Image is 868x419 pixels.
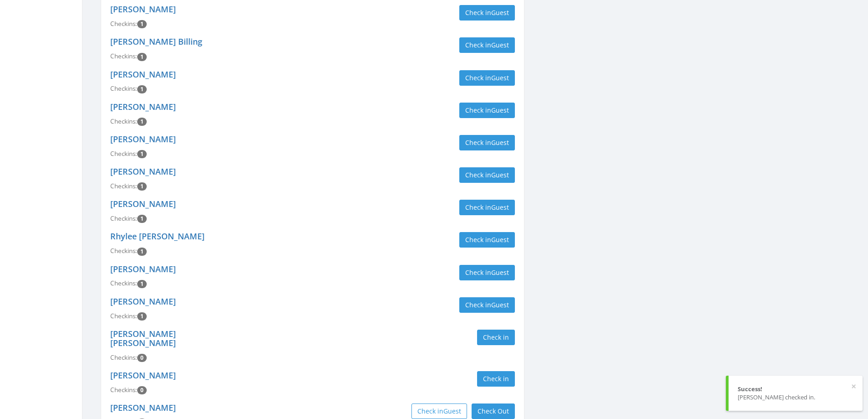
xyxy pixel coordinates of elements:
[459,103,515,118] button: Check inGuest
[491,235,509,244] span: Guest
[137,20,147,28] span: Checkin count
[491,41,509,49] span: Guest
[137,215,147,223] span: Checkin count
[459,265,515,280] button: Check inGuest
[491,203,509,212] span: Guest
[110,117,137,125] span: Checkins:
[110,247,137,255] span: Checkins:
[110,402,176,413] a: [PERSON_NAME]
[459,70,515,86] button: Check inGuest
[110,166,176,177] a: [PERSON_NAME]
[459,200,515,215] button: Check inGuest
[110,264,176,274] a: [PERSON_NAME]
[137,312,147,321] span: Checkin count
[137,85,147,93] span: Checkin count
[110,198,176,209] a: [PERSON_NAME]
[472,403,515,419] button: Check Out
[459,135,515,150] button: Check inGuest
[491,73,509,82] span: Guest
[110,328,176,348] a: [PERSON_NAME] [PERSON_NAME]
[137,386,147,394] span: Checkin count
[110,370,176,381] a: [PERSON_NAME]
[477,371,515,387] button: Check in
[851,382,856,391] button: ×
[110,150,137,158] span: Checkins:
[110,312,137,320] span: Checkins:
[110,36,202,47] a: [PERSON_NAME] Billing
[459,232,515,248] button: Check inGuest
[137,182,147,191] span: Checkin count
[110,296,176,307] a: [PERSON_NAME]
[110,214,137,222] span: Checkins:
[491,300,509,309] span: Guest
[411,403,467,419] button: Check inGuest
[110,182,137,190] span: Checkins:
[110,231,205,242] a: Rhylee [PERSON_NAME]
[459,297,515,313] button: Check inGuest
[491,268,509,277] span: Guest
[110,279,137,287] span: Checkins:
[110,101,176,112] a: [PERSON_NAME]
[110,134,176,145] a: [PERSON_NAME]
[137,53,147,61] span: Checkin count
[110,4,176,15] a: [PERSON_NAME]
[137,150,147,158] span: Checkin count
[491,171,509,179] span: Guest
[491,106,509,114] span: Guest
[137,354,147,362] span: Checkin count
[110,84,137,93] span: Checkins:
[459,5,515,21] button: Check inGuest
[110,52,137,60] span: Checkins:
[137,118,147,126] span: Checkin count
[738,385,853,393] div: Success!
[110,386,137,394] span: Checkins:
[491,138,509,147] span: Guest
[459,167,515,183] button: Check inGuest
[491,8,509,17] span: Guest
[443,407,461,415] span: Guest
[110,20,137,28] span: Checkins:
[738,393,853,402] div: [PERSON_NAME] checked in.
[477,330,515,345] button: Check in
[137,248,147,256] span: Checkin count
[110,353,137,362] span: Checkins:
[137,280,147,288] span: Checkin count
[459,37,515,53] button: Check inGuest
[110,69,176,80] a: [PERSON_NAME]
